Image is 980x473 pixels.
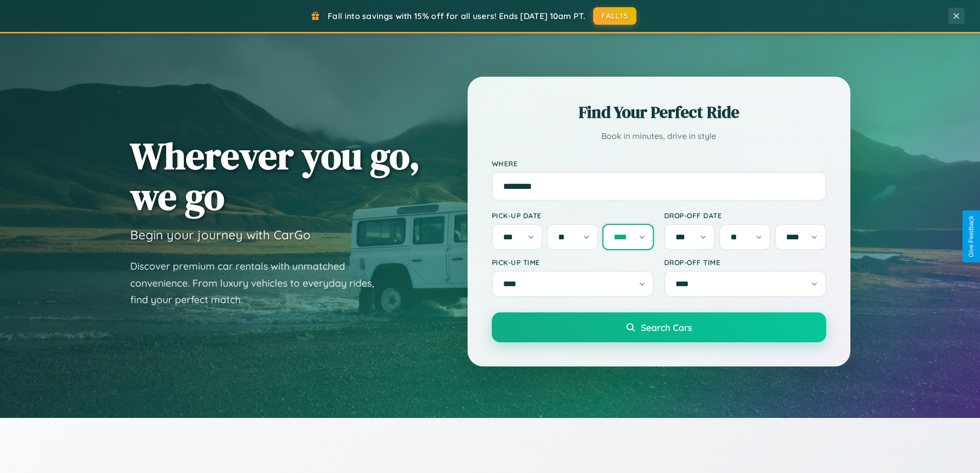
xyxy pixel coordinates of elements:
p: Book in minutes, drive in style [492,129,826,144]
h1: Wherever you go, we go [130,135,420,217]
label: Where [492,159,826,168]
button: FALL15 [593,7,636,25]
span: Search Cars [641,322,692,333]
label: Pick-up Time [492,258,654,267]
div: Give Feedback [968,216,975,257]
h2: Find Your Perfect Ride [492,101,826,124]
label: Pick-up Date [492,211,654,220]
button: Search Cars [492,312,826,342]
h3: Begin your journey with CarGo [130,227,311,242]
label: Drop-off Time [664,258,826,267]
label: Drop-off Date [664,211,826,220]
p: Discover premium car rentals with unmatched convenience. From luxury vehicles to everyday rides, ... [130,258,387,308]
span: Fall into savings with 15% off for all users! Ends [DATE] 10am PT. [328,11,585,21]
